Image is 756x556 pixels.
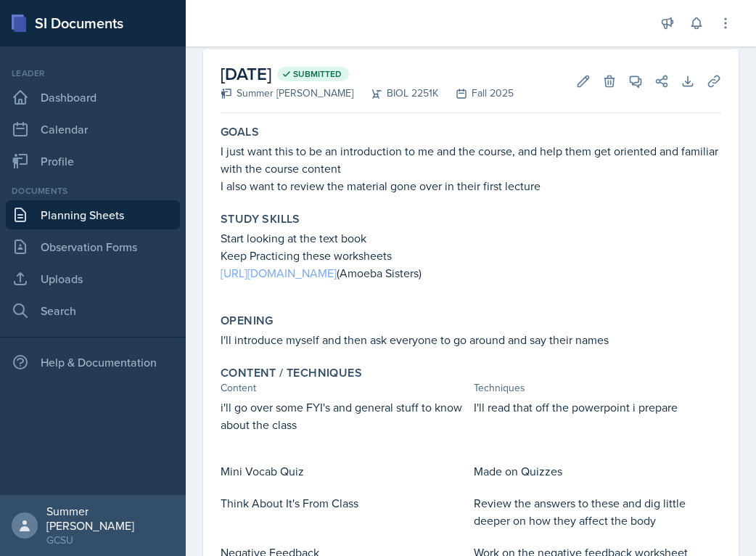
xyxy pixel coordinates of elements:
[6,200,180,229] a: Planning Sheets
[221,331,721,348] p: I'll introduce myself and then ask everyone to go around and say their names
[474,398,721,416] p: I'll read that off the powerpoint i prepare
[6,348,180,377] div: Help & Documentation
[6,232,180,261] a: Observation Forms
[6,264,180,293] a: Uploads
[221,264,721,282] p: (Amoeba Sisters)
[293,68,342,80] span: Submitted
[353,86,438,101] div: BIOL 2251K
[6,184,180,197] div: Documents
[221,86,353,101] div: Summer [PERSON_NAME]
[221,494,468,512] p: Think About It's From Class
[221,142,721,177] p: I just want this to be an introduction to me and the course, and help them get oriented and famil...
[221,265,337,281] a: [URL][DOMAIN_NAME]
[221,125,259,139] label: Goals
[46,504,174,533] div: Summer [PERSON_NAME]
[6,67,180,80] div: Leader
[221,247,721,264] p: Keep Practicing these worksheets
[221,380,468,396] div: Content
[438,86,514,101] div: Fall 2025
[6,296,180,325] a: Search
[474,494,721,529] p: Review the answers to these and dig little deeper on how they affect the body
[6,147,180,176] a: Profile
[221,61,514,87] h2: [DATE]
[221,398,468,433] p: i'll go over some FYI's and general stuff to know about the class
[46,533,174,547] div: GCSU
[221,314,274,328] label: Opening
[221,229,721,247] p: Start looking at the text book
[221,366,362,380] label: Content / Techniques
[221,177,721,195] p: I also want to review the material gone over in their first lecture
[474,380,721,396] div: Techniques
[221,212,300,226] label: Study Skills
[6,115,180,144] a: Calendar
[6,83,180,112] a: Dashboard
[221,462,468,480] p: Mini Vocab Quiz
[474,462,721,480] p: Made on Quizzes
